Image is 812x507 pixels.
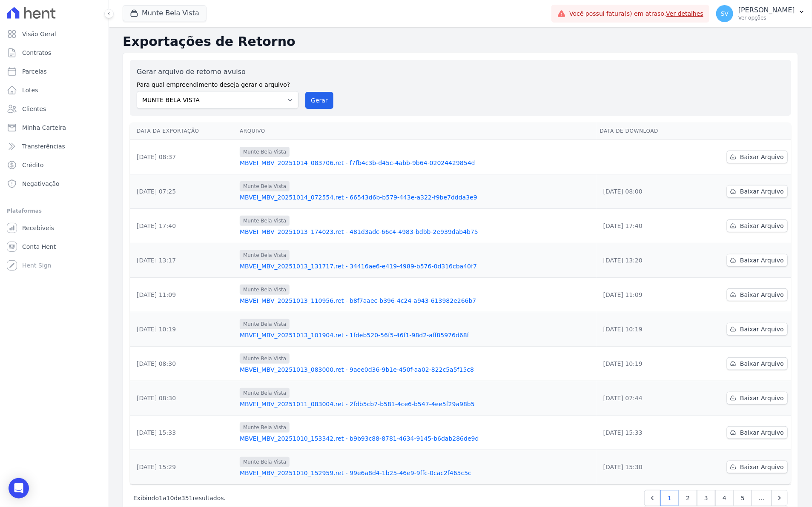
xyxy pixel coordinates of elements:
td: [DATE] 08:30 [130,347,236,381]
span: Baixar Arquivo [740,256,784,265]
label: Gerar arquivo de retorno avulso [137,67,298,77]
a: MBVEI_MBV_20251010_152959.ret - 99e6a8d4-1b25-46e9-9ffc-0cac2f465c5c [240,469,593,477]
span: … [752,490,772,506]
td: [DATE] 08:30 [130,381,236,416]
label: Para qual empreendimento deseja gerar o arquivo? [137,77,298,89]
span: Munte Bela Vista [240,422,290,433]
td: [DATE] 15:33 [130,416,236,450]
a: Next [772,490,788,506]
a: MBVEI_MBV_20251013_110956.ret - b8f7aaec-b396-4c24-a943-613982e266b7 [240,296,593,305]
a: MBVEI_MBV_20251014_083706.ret - f7fb4c3b-d45c-4abb-9b64-02024429854d [240,159,593,167]
a: Negativação [3,175,105,192]
a: Contratos [3,44,105,61]
span: Negativação [22,179,60,188]
td: [DATE] 13:20 [597,243,692,278]
a: Crédito [3,157,105,174]
a: Parcelas [3,63,105,80]
td: [DATE] 15:33 [597,416,692,450]
span: Baixar Arquivo [740,359,784,368]
a: MBVEI_MBV_20251013_101904.ret - 1fdeb520-56f5-46f1-98d2-aff85976d68f [240,331,593,339]
span: Transferências [22,142,65,151]
span: Baixar Arquivo [740,291,784,299]
span: Visão Geral [22,30,56,38]
td: [DATE] 17:40 [597,209,692,243]
span: Parcelas [22,67,47,76]
span: Munte Bela Vista [240,319,290,329]
span: Contratos [22,48,51,57]
span: 351 [181,495,193,501]
a: MBVEI_MBV_20251010_153342.ret - b9b93c88-8781-4634-9145-b6dab286de9d [240,434,593,443]
div: Plataformas [7,206,102,216]
span: Munte Bela Vista [240,285,290,295]
a: Baixar Arquivo [727,323,788,336]
span: 10 [166,495,174,501]
span: Munte Bela Vista [240,250,290,260]
td: [DATE] 13:17 [130,243,236,278]
td: [DATE] 10:19 [130,312,236,347]
span: Munte Bela Vista [240,147,290,157]
a: MBVEI_MBV_20251013_174023.ret - 481d3adc-66c4-4983-bdbb-2e939dab4b75 [240,228,593,236]
a: Conta Hent [3,238,105,255]
a: Recebíveis [3,219,105,236]
span: Baixar Arquivo [740,325,784,333]
td: [DATE] 07:44 [597,381,692,416]
span: Baixar Arquivo [740,428,784,437]
th: Arquivo [236,122,597,140]
a: 3 [697,490,715,506]
th: Data da Exportação [130,122,236,140]
td: [DATE] 08:37 [130,140,236,174]
span: Conta Hent [22,242,56,251]
span: Munte Bela Vista [240,216,290,226]
td: [DATE] 08:00 [597,174,692,209]
a: Baixar Arquivo [727,357,788,370]
a: Baixar Arquivo [727,288,788,301]
td: [DATE] 11:09 [597,278,692,312]
a: 2 [679,490,697,506]
a: 1 [660,490,679,506]
a: MBVEI_MBV_20251011_083004.ret - 2fdb5cb7-b581-4ce6-b547-4ee5f29a98b5 [240,400,593,408]
button: Gerar [305,92,333,109]
th: Data de Download [597,122,692,140]
span: Munte Bela Vista [240,353,290,364]
td: [DATE] 15:30 [597,450,692,484]
a: Previous [644,490,660,506]
button: SV [PERSON_NAME] Ver opções [709,2,812,26]
span: Munte Bela Vista [240,457,290,467]
td: [DATE] 07:25 [130,174,236,209]
span: Lotes [22,86,38,94]
td: [DATE] 10:19 [597,312,692,347]
span: Crédito [22,161,44,169]
a: 4 [715,490,734,506]
h2: Exportações de Retorno [123,34,798,49]
p: [PERSON_NAME] [738,6,795,14]
a: Baixar Arquivo [727,219,788,232]
span: Baixar Arquivo [740,463,784,471]
a: 5 [734,490,752,506]
a: Baixar Arquivo [727,151,788,163]
a: MBVEI_MBV_20251014_072554.ret - 66543d6b-b579-443e-a322-f9be7ddda3e9 [240,193,593,202]
div: Open Intercom Messenger [9,478,29,498]
a: Lotes [3,82,105,99]
td: [DATE] 11:09 [130,278,236,312]
a: Clientes [3,100,105,117]
a: Ver detalhes [666,10,704,17]
span: Clientes [22,105,46,113]
span: Baixar Arquivo [740,187,784,196]
td: [DATE] 15:29 [130,450,236,484]
a: MBVEI_MBV_20251013_083000.ret - 9aee0d36-9b1e-450f-aa02-822c5a5f15c8 [240,365,593,374]
a: MBVEI_MBV_20251013_131717.ret - 34416ae6-e419-4989-b576-0d316cba40f7 [240,262,593,271]
a: Baixar Arquivo [727,426,788,439]
span: Baixar Arquivo [740,394,784,402]
span: 1 [159,495,163,501]
span: SV [721,11,729,17]
p: Exibindo a de resultados. [133,494,226,502]
td: [DATE] 10:19 [597,347,692,381]
a: Baixar Arquivo [727,254,788,267]
a: Baixar Arquivo [727,461,788,473]
p: Ver opções [738,14,795,21]
span: Munte Bela Vista [240,181,290,191]
td: [DATE] 17:40 [130,209,236,243]
span: Baixar Arquivo [740,222,784,230]
button: Munte Bela Vista [123,5,207,21]
span: Munte Bela Vista [240,388,290,398]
